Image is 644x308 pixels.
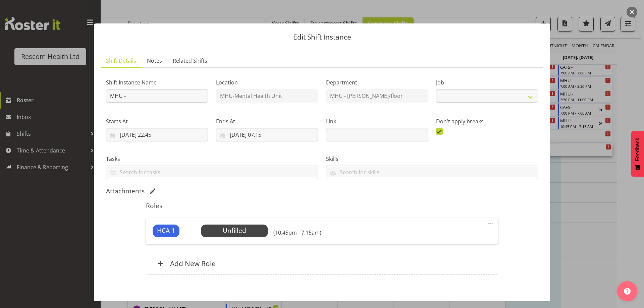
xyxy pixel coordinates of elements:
[101,34,543,41] p: Edit Shift Instance
[273,229,321,236] h6: (10:45pm - 7:15am)
[157,226,175,236] span: HCA 1
[326,78,428,86] label: Department
[106,78,208,86] label: Shift Instance Name
[436,78,538,86] label: Job
[170,259,216,268] h6: Add New Role
[635,138,641,161] span: Feedback
[631,131,644,177] button: Feedback - Show survey
[106,167,318,177] input: Search for tasks
[147,57,162,65] span: Notes
[326,167,538,177] input: Search for skills
[216,78,318,86] label: Location
[216,117,318,125] label: Ends At
[436,117,538,125] label: Don't apply breaks
[326,155,538,163] label: Skills
[223,226,246,235] span: Unfilled
[216,128,318,141] input: Click to select...
[173,57,207,65] span: Related Shifts
[106,128,208,141] input: Click to select...
[326,117,428,125] label: Link
[106,89,208,103] input: Shift Instance Name
[106,117,208,125] label: Starts At
[106,155,318,163] label: Tasks
[106,57,136,65] span: Shift Details
[106,187,145,195] h5: Attachments
[146,202,498,210] h5: Roles
[624,288,631,295] img: help-xxl-2.png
